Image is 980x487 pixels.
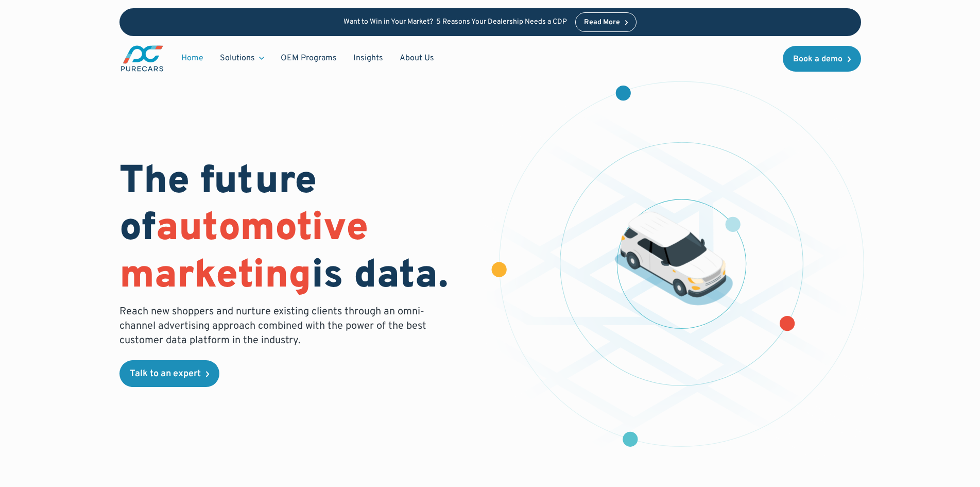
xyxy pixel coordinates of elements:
a: Book a demo [783,46,861,72]
a: Read More [575,12,637,32]
p: Want to Win in Your Market? 5 Reasons Your Dealership Needs a CDP [343,18,567,27]
a: About Us [391,48,442,68]
div: Solutions [220,53,255,64]
p: Reach new shoppers and nurture existing clients through an omni-channel advertising approach comb... [119,305,433,348]
h1: The future of is data. [119,159,478,300]
a: Home [173,48,212,68]
div: Talk to an expert [130,370,201,379]
img: purecars logo [119,44,165,73]
a: OEM Programs [272,48,345,68]
a: Talk to an expert [119,360,219,387]
div: Solutions [212,48,272,68]
div: Read More [584,19,620,26]
a: main [119,44,165,73]
a: Insights [345,48,391,68]
div: Book a demo [793,55,843,63]
span: automotive marketing [119,205,368,301]
img: illustration of a vehicle [614,212,733,306]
